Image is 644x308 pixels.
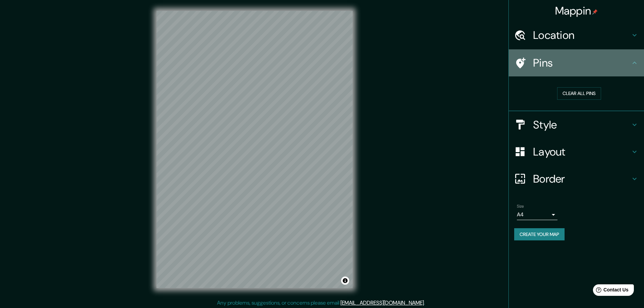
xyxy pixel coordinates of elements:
[509,111,644,138] div: Style
[425,299,426,307] div: .
[157,11,353,288] canvas: Map
[217,299,425,307] p: Any problems, suggestions, or concerns please email .
[517,209,557,220] div: A4
[509,22,644,49] div: Location
[340,299,424,306] a: [EMAIL_ADDRESS][DOMAIN_NAME]
[592,9,598,15] img: pin-icon.png
[533,145,630,159] h4: Layout
[533,28,630,42] h4: Location
[509,165,644,192] div: Border
[426,299,427,307] div: .
[555,4,598,18] h4: Mappin
[514,228,565,241] button: Create your map
[509,138,644,165] div: Layout
[533,172,630,186] h4: Border
[341,277,349,285] button: Toggle attribution
[557,87,601,100] button: Clear all pins
[517,203,524,209] label: Size
[584,282,637,301] iframe: Help widget launcher
[509,49,644,76] div: Pins
[533,118,630,132] h4: Style
[533,56,630,70] h4: Pins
